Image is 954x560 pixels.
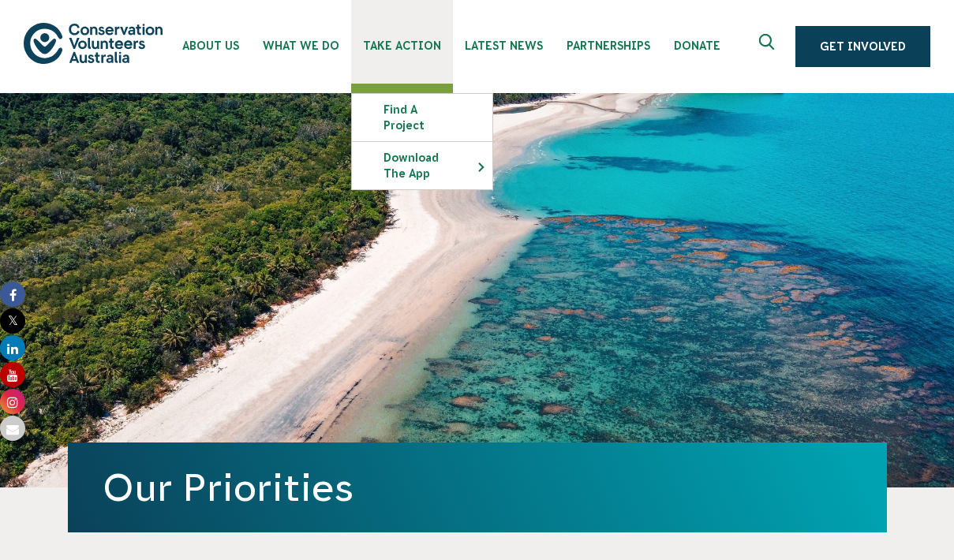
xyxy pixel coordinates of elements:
span: Take Action [363,39,441,52]
img: logo.svg [24,23,163,63]
span: Latest News [465,39,543,52]
span: Donate [674,39,720,52]
span: What We Do [263,39,339,52]
span: Expand search box [759,34,779,59]
span: About Us [182,39,239,52]
a: Download the app [352,142,492,189]
li: Download the app [351,141,493,190]
h1: Our Priorities [103,466,852,509]
button: Expand search box Close search box [750,28,788,65]
a: Get Involved [795,26,930,67]
a: Find a project [352,94,492,141]
span: Partnerships [567,39,650,52]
